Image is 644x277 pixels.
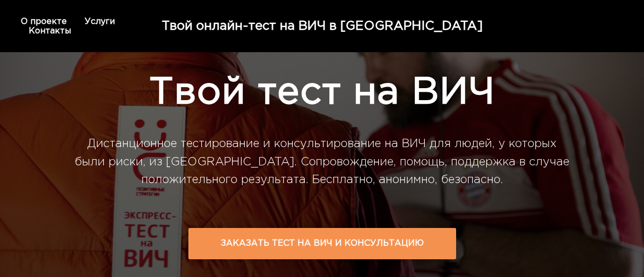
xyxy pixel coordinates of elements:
[29,27,71,35] a: Контакты
[71,127,573,204] div: Дистанционное тестирование и консультирование на ВИЧ для людей, у которых были риски, из [GEOGRAP...
[71,58,573,127] div: Твой тест на ВИЧ
[162,20,483,32] div: Твой онлайн-тест на ВИЧ в [GEOGRAPHIC_DATA]
[85,18,115,26] a: Услуги
[221,229,424,258] td: Заказать тест на ВИЧ и консультацию
[21,18,67,26] a: О проекте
